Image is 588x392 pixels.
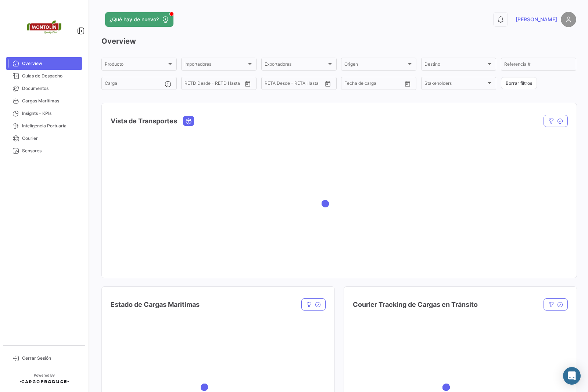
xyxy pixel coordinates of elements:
[22,135,79,142] span: Courier
[111,300,200,310] h4: Estado de Cargas Maritimas
[22,60,79,67] span: Overview
[22,98,79,104] span: Cargas Marítimas
[363,82,390,87] input: Hasta
[322,78,333,89] button: Open calendar
[516,16,557,23] span: [PERSON_NAME]
[110,16,159,23] span: ¿Qué hay de nuevo?
[344,63,406,68] span: Origen
[501,77,537,89] button: Borrar filtros
[22,355,79,362] span: Cerrar Sesión
[22,123,79,129] span: Inteligencia Portuaria
[424,82,487,87] span: Stakeholders
[22,110,79,117] span: Insights - KPIs
[203,82,230,87] input: Hasta
[105,63,167,68] span: Producto
[183,116,194,126] button: Ocean
[6,70,82,82] a: Guias de Despacho
[6,120,82,132] a: Inteligencia Portuaria
[6,57,82,70] a: Overview
[22,73,79,79] span: Guias de Despacho
[111,116,177,126] h4: Vista de Transportes
[265,82,278,87] input: Desde
[184,82,198,87] input: Desde
[105,12,173,27] button: ¿Qué hay de nuevo?
[6,107,82,120] a: Insights - KPIs
[6,145,82,157] a: Sensores
[6,132,82,145] a: Courier
[344,82,358,87] input: Desde
[265,63,327,68] span: Exportadores
[26,9,62,46] img: 2d55ee68-5a11-4b18-9445-71bae2c6d5df.png
[101,36,576,46] h3: Overview
[22,148,79,154] span: Sensores
[283,82,310,87] input: Hasta
[424,63,487,68] span: Destino
[402,78,413,89] button: Open calendar
[353,300,478,310] h4: Courier Tracking de Cargas en Tránsito
[6,95,82,107] a: Cargas Marítimas
[561,12,576,27] img: placeholder-user.png
[6,82,82,95] a: Documentos
[22,85,79,92] span: Documentos
[184,63,247,68] span: Importadores
[242,78,253,89] button: Open calendar
[563,367,581,385] div: Abrir Intercom Messenger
